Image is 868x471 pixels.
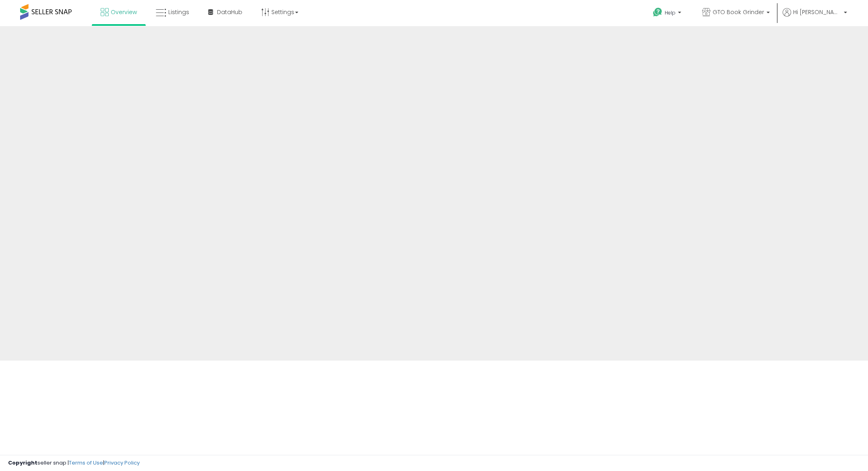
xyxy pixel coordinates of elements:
a: Help [647,1,689,26]
span: Listings [168,8,189,16]
span: Overview [111,8,137,16]
span: GTO Book Grinder [713,8,764,16]
a: Hi [PERSON_NAME] [783,8,847,26]
span: DataHub [217,8,242,16]
span: Help [665,9,676,16]
i: Get Help [653,7,663,17]
span: Hi [PERSON_NAME] [793,8,841,16]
